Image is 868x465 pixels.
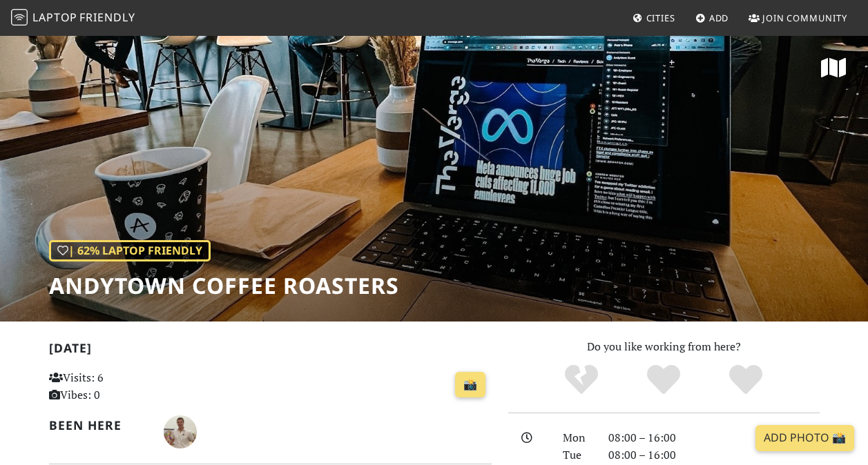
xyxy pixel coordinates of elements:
span: Kevin Beach [164,423,197,438]
a: LaptopFriendly LaptopFriendly [11,6,135,30]
span: Add [709,12,729,24]
div: 08:00 – 16:00 [600,429,828,447]
a: Add Photo 📸 [755,425,854,451]
img: 3485-kevin.jpg [164,415,197,448]
span: Cities [646,12,675,24]
div: Yes [623,363,705,397]
h2: Been here [49,418,147,433]
h2: [DATE] [49,341,492,361]
a: Cities [627,6,681,30]
a: Add [690,6,735,30]
p: Do you like working from here? [508,338,820,356]
span: Friendly [79,10,135,25]
a: Join Community [743,6,853,30]
div: Mon [554,429,600,447]
div: No [541,363,623,397]
h1: Andytown Coffee Roasters [49,273,399,299]
div: Definitely! [704,363,787,397]
div: | 62% Laptop Friendly [49,240,211,262]
span: Laptop [32,10,77,25]
p: Visits: 6 Vibes: 0 [49,369,186,404]
span: Join Community [762,12,847,24]
div: Tue [554,446,600,464]
img: LaptopFriendly [11,9,28,26]
a: 📸 [455,372,485,398]
div: 08:00 – 16:00 [600,446,828,464]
